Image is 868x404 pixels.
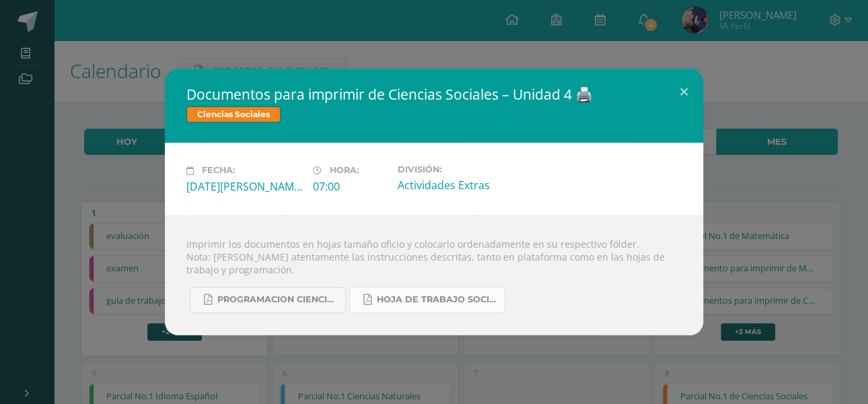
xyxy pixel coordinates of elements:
div: Actividades Extras [397,178,513,193]
span: Ciencias Sociales [186,106,281,123]
div: Imprimir los documentos en hojas tamaño oficio y colocarlo ordenadamente en su respectivo fólder.... [165,215,703,335]
div: [DATE][PERSON_NAME] [186,179,302,194]
a: Programacion ciencias sociales, 4ta unidad.pdf [190,287,346,313]
span: Fecha: [202,166,235,176]
button: Close (Esc) [665,69,703,114]
div: 07:00 [313,179,386,194]
span: Hora: [330,166,359,176]
h2: Documentos para imprimir de Ciencias Sociales – Unidad 4 🖨️ [186,85,682,104]
span: hoja de trabajo sociales cuarta unidad.pdf [377,294,498,305]
span: Programacion ciencias sociales, 4ta unidad.pdf [217,294,338,305]
label: División: [397,164,513,174]
a: hoja de trabajo sociales cuarta unidad.pdf [349,287,505,313]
